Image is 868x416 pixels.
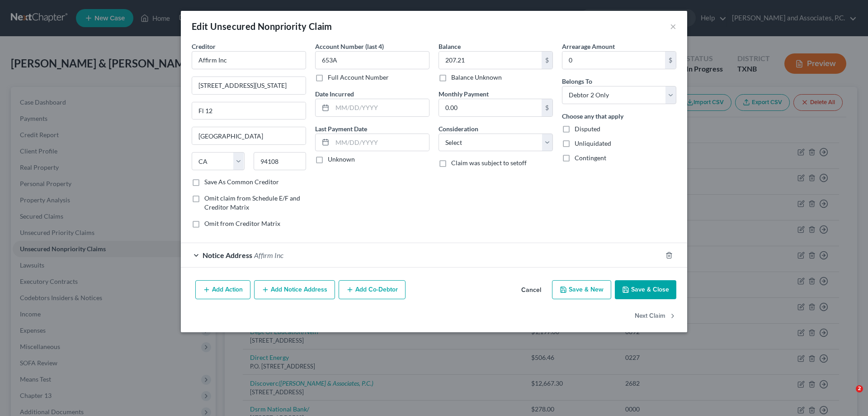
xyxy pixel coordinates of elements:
[439,42,461,51] label: Balance
[575,125,600,133] span: Disputed
[328,73,389,82] label: Full Account Number
[204,177,279,186] label: Save As Common Creditor
[542,52,552,69] div: $
[514,281,548,299] button: Cancel
[192,51,306,69] input: Search creditor by name...
[552,280,611,299] button: Save & New
[635,306,676,325] button: Next Claim
[192,102,306,120] input: Apt, Suite, etc...
[203,251,252,259] span: Notice Address
[315,89,354,99] label: Date Incurred
[332,134,429,151] input: MM/DD/YYYY
[562,77,592,85] span: Belongs To
[204,220,280,227] span: Omit from Creditor Matrix
[192,77,306,94] input: Enter address...
[315,51,429,69] input: XXXX
[665,52,676,69] div: $
[339,280,406,299] button: Add Co-Debtor
[315,124,367,134] label: Last Payment Date
[254,280,335,299] button: Add Notice Address
[328,155,355,164] label: Unknown
[575,154,606,162] span: Contingent
[856,385,863,392] span: 2
[254,251,283,259] span: Affirm Inc
[315,42,384,51] label: Account Number (last 4)
[542,99,552,116] div: $
[439,124,478,134] label: Consideration
[254,152,307,170] input: Enter zip...
[575,139,611,147] span: Unliquidated
[562,111,623,121] label: Choose any that apply
[332,99,429,116] input: MM/DD/YYYY
[451,159,527,167] span: Claim was subject to setoff
[195,280,250,299] button: Add Action
[451,73,502,82] label: Balance Unknown
[670,21,676,32] button: ×
[615,280,676,299] button: Save & Close
[562,42,615,51] label: Arrearage Amount
[562,52,665,69] input: 0.00
[439,52,542,69] input: 0.00
[439,99,542,116] input: 0.00
[192,43,216,50] span: Creditor
[192,127,306,144] input: Enter city...
[837,385,859,407] iframe: Intercom live chat
[204,194,300,211] span: Omit claim from Schedule E/F and Creditor Matrix
[192,20,332,33] div: Edit Unsecured Nonpriority Claim
[439,89,489,99] label: Monthly Payment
